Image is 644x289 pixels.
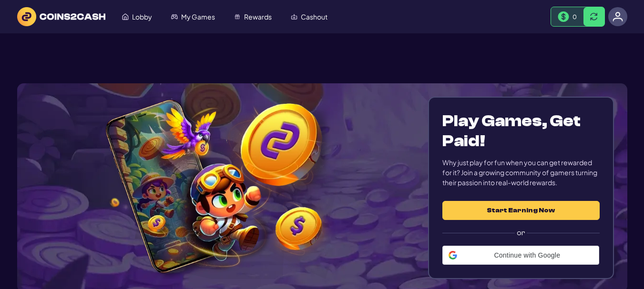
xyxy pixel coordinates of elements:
a: Lobby [112,8,162,26]
img: Rewards [234,13,241,20]
img: Lobby [122,13,129,20]
img: Cashout [291,13,297,20]
label: or [442,220,599,246]
span: My Games [181,13,215,20]
a: Cashout [281,8,337,26]
a: My Games [162,8,225,26]
span: Rewards [244,13,272,20]
button: Start Earning Now [442,201,599,220]
div: Why just play for fun when you can get rewarded for it? Join a growing community of gamers turnin... [442,158,599,188]
span: 0 [572,13,577,20]
img: Money Bill [558,11,569,22]
h1: Play Games, Get Paid! [442,111,599,151]
span: Lobby [132,13,152,20]
span: Continue with Google [461,251,593,259]
div: Continue with Google [442,246,599,265]
a: Rewards [225,8,281,26]
span: Cashout [301,13,327,20]
img: logo text [17,7,105,26]
img: avatar [613,11,623,22]
img: My Games [171,13,178,20]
